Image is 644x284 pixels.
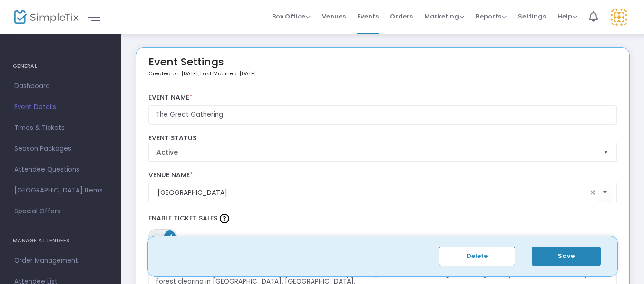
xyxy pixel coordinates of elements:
label: Event Status [148,134,617,143]
span: Attendee Questions [14,164,107,176]
span: [GEOGRAPHIC_DATA] Items [14,184,107,197]
span: Events [357,4,379,28]
label: Venue Name [148,171,617,180]
div: Event Settings [148,53,256,81]
button: Select [599,143,613,161]
span: Special Offers [14,205,107,218]
button: Select [598,183,612,202]
input: Enter Event Name [148,105,617,125]
span: Order Management [14,255,107,267]
label: Event Name [148,93,617,102]
button: Save [532,247,601,266]
span: Event Details [14,101,107,113]
span: Season Packages [14,143,107,155]
input: Select Venue [157,188,587,198]
span: Active [156,147,596,157]
span: Times & Tickets [14,122,107,134]
h4: MANAGE ATTENDEES [13,231,108,250]
span: Reports [476,12,507,21]
span: Marketing [424,12,464,21]
span: Settings [518,4,546,28]
button: Delete [439,247,515,266]
span: Box Office [272,12,311,21]
span: clear [587,187,598,198]
label: Enable Ticket Sales [148,211,617,226]
img: question-mark [220,214,229,223]
span: Dashboard [14,80,107,92]
span: Help [557,12,577,21]
span: ON [167,233,172,238]
h4: GENERAL [13,57,108,76]
p: Created on: [DATE] [148,70,256,78]
span: Orders [390,4,413,28]
span: Venues [322,4,346,28]
span: , Last Modified: [DATE] [198,70,256,77]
